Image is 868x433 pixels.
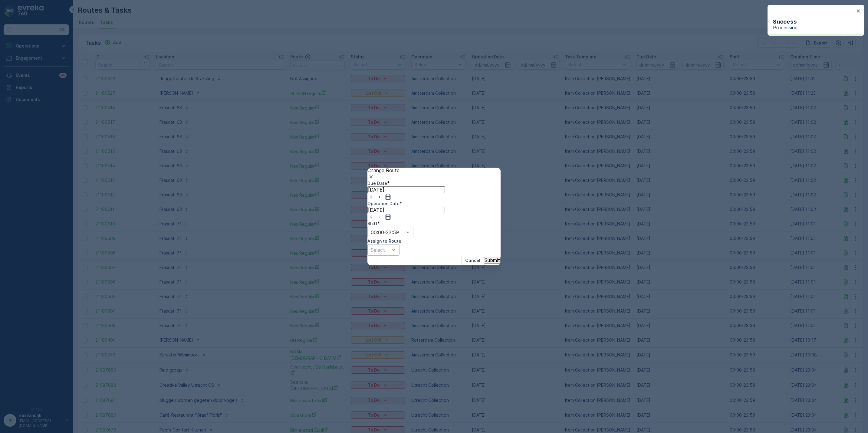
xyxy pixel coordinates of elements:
input: dd/mm/yyyy [367,186,445,193]
label: Operation Date [367,201,399,206]
label: Due Date [367,181,387,186]
p: Select [371,246,385,254]
label: Assign to Route [367,238,401,244]
button: close [856,8,861,14]
p: Processing... [773,25,855,30]
button: Submit [484,257,501,264]
p: Cancel [465,258,480,264]
h3: Success [773,18,855,25]
input: dd/mm/yyyy [367,207,445,213]
p: Submit [485,258,500,263]
button: Cancel [462,256,484,265]
p: Change Route [367,168,501,173]
label: Shift [367,221,377,226]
